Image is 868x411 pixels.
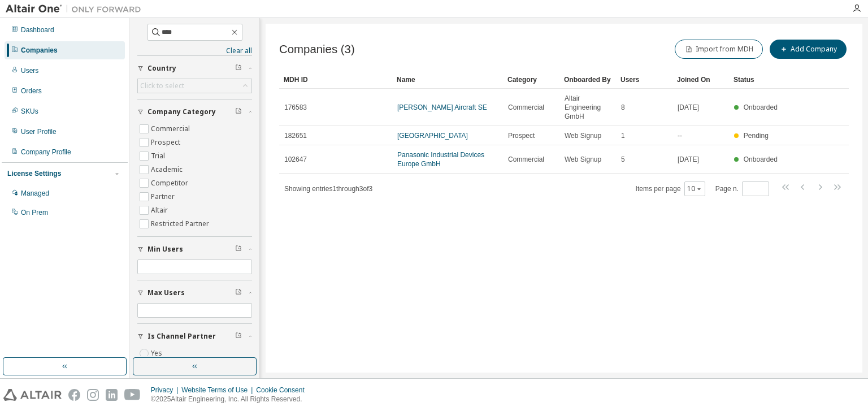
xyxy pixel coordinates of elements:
[147,288,185,297] span: Max Users
[151,136,183,149] label: Prospect
[284,155,307,164] span: 102647
[397,132,468,140] a: [GEOGRAPHIC_DATA]
[508,155,544,164] span: Commercial
[284,103,307,112] span: 176583
[87,389,99,401] img: instagram.svg
[508,131,535,140] span: Prospect
[147,64,176,73] span: Country
[620,71,668,89] div: Users
[21,25,54,34] div: Dashboard
[21,86,42,96] div: Orders
[151,149,167,163] label: Trial
[235,107,242,116] span: Clear filter
[137,46,252,55] a: Clear all
[151,176,190,190] label: Competitor
[151,386,181,395] div: Privacy
[68,389,80,401] img: facebook.svg
[621,155,625,164] span: 5
[621,103,625,112] span: 8
[678,155,699,164] span: [DATE]
[21,127,57,136] div: User Profile
[770,40,847,59] button: Add Company
[687,184,702,193] button: 10
[21,208,48,217] div: On Prem
[284,71,388,89] div: MDH ID
[715,181,769,196] span: Page n.
[565,131,601,140] span: Web Signup
[734,71,781,89] div: Status
[21,46,58,55] div: Companies
[675,40,763,59] button: Import from MDH
[744,132,769,140] span: Pending
[151,163,185,176] label: Academic
[397,151,484,168] a: Panasonic Industrial Devices Europe GmbH
[678,131,682,140] span: --
[138,79,251,93] div: Click to select
[151,217,211,231] label: Restricted Partner
[235,245,242,254] span: Clear filter
[151,204,170,217] label: Altair
[678,103,699,112] span: [DATE]
[744,103,778,111] span: Onboarded
[397,71,498,89] div: Name
[151,347,164,360] label: Yes
[21,66,38,75] div: Users
[565,94,611,121] span: Altair Engineering GmbH
[508,103,544,112] span: Commercial
[507,71,555,89] div: Category
[137,324,252,349] button: Is Channel Partner
[137,237,252,262] button: Min Users
[21,148,71,157] div: Company Profile
[235,288,242,297] span: Clear filter
[147,332,216,341] span: Is Channel Partner
[137,99,252,124] button: Company Category
[151,122,192,136] label: Commercial
[21,189,49,198] div: Managed
[151,190,177,204] label: Partner
[147,107,216,116] span: Company Category
[284,131,307,140] span: 182651
[106,389,118,401] img: linkedin.svg
[151,395,311,404] p: © 2025 Altair Engineering, Inc. All Rights Reserved.
[7,169,61,178] div: License Settings
[565,155,601,164] span: Web Signup
[137,280,252,305] button: Max Users
[397,103,487,111] a: [PERSON_NAME] Aircraft SE
[6,3,147,15] img: Altair One
[3,389,62,401] img: altair_logo.svg
[181,386,256,395] div: Website Terms of Use
[124,389,141,401] img: youtube.svg
[621,131,625,140] span: 1
[235,332,242,341] span: Clear filter
[744,155,778,163] span: Onboarded
[147,245,183,254] span: Min Users
[636,181,705,196] span: Items per page
[677,71,724,89] div: Joined On
[564,71,611,89] div: Onboarded By
[256,386,311,395] div: Cookie Consent
[279,43,355,56] span: Companies (3)
[140,81,184,90] div: Click to select
[21,107,38,116] div: SKUs
[235,64,242,73] span: Clear filter
[284,185,372,193] span: Showing entries 1 through 3 of 3
[137,56,252,81] button: Country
